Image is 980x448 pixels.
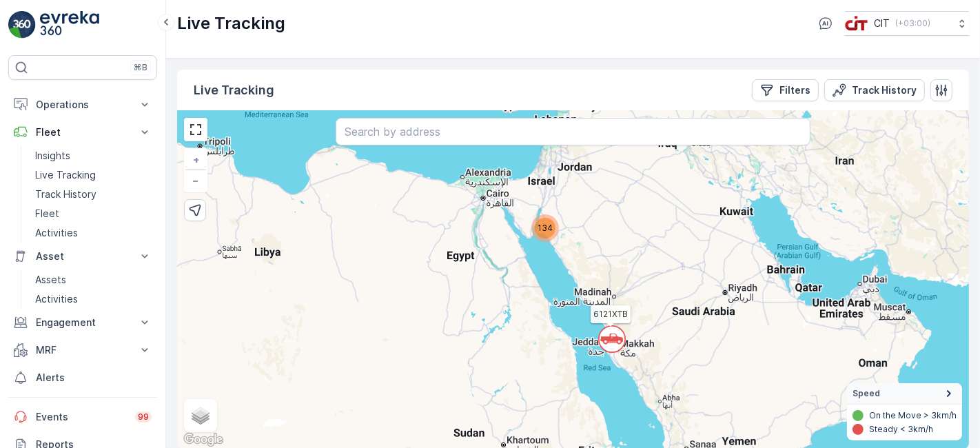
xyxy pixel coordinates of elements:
[35,187,96,201] p: Track History
[824,79,925,101] button: Track History
[30,165,157,185] a: Live Tracking
[30,289,157,309] a: Activities
[36,98,130,112] p: Operations
[845,16,868,31] img: cit-logo_pOk6rL0.png
[8,119,157,146] button: Fleet
[538,223,553,233] span: 134
[30,204,157,223] a: Fleet
[845,11,969,36] button: CIT(+03:00)
[185,150,206,170] a: Zoom In
[40,11,99,39] img: logo_light-DOdMpM7g.png
[30,223,157,243] a: Activities
[194,81,274,100] p: Live Tracking
[185,170,206,191] a: Zoom Out
[35,168,96,182] p: Live Tracking
[8,91,157,119] button: Operations
[177,12,285,34] p: Live Tracking
[35,273,66,287] p: Assets
[598,325,626,353] svg: `
[35,149,70,163] p: Insights
[8,11,36,39] img: logo
[138,411,149,422] p: 99
[36,343,130,357] p: MRF
[36,250,130,263] p: Asset
[36,125,130,139] p: Fleet
[35,226,78,240] p: Activities
[853,388,880,399] span: Speed
[869,424,933,435] p: Steady < 3km/h
[193,174,200,186] span: −
[35,292,78,306] p: Activities
[8,403,157,431] a: Events99
[36,316,130,329] p: Engagement
[8,364,157,391] a: Alerts
[8,309,157,336] button: Engagement
[847,383,962,405] summary: Speed
[874,17,890,30] p: CIT
[30,185,157,204] a: Track History
[779,83,810,97] p: Filters
[752,79,819,101] button: Filters
[134,62,147,73] p: ⌘B
[185,400,216,431] a: Layers
[598,325,616,346] div: `
[852,83,917,97] p: Track History
[8,336,157,364] button: MRF
[36,371,152,385] p: Alerts
[336,118,810,145] input: Search by address
[895,18,930,29] p: ( +03:00 )
[8,243,157,270] button: Asset
[30,146,157,165] a: Insights
[185,119,206,140] a: View Fullscreen
[869,410,957,421] p: On the Move > 3km/h
[531,214,559,242] div: 134
[35,207,59,221] p: Fleet
[30,270,157,289] a: Assets
[36,410,127,424] p: Events
[193,154,199,165] span: +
